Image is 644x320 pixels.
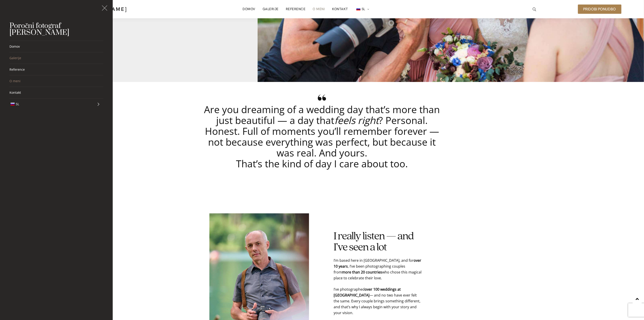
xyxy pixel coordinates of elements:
p: Are you dreaming of a wedding day that’s more than just beautiful — a day that ? Personal. Honest... [200,93,444,169]
img: SL [11,103,15,105]
a: O meni [9,75,103,87]
a: Galerije [263,5,279,14]
span: SL [362,7,365,11]
a: Kontakt [332,5,348,14]
strong: over 100 weddings at [GEOGRAPHIC_DATA] [334,287,401,298]
strong: over 10 years [334,258,422,269]
a: Domov [243,5,256,14]
a: icon-magnifying-glass34 [530,5,539,13]
a: sl_SISL [355,5,369,14]
a: Galerije [9,52,103,64]
strong: more than 20 countries [342,270,382,275]
a: Pridobi ponudbo [578,5,621,14]
a: Kontakt [9,87,103,98]
a: Reference [9,64,103,75]
img: SL [356,8,360,10]
span: SL [16,102,19,106]
a: Poročni fotograf [PERSON_NAME] [9,21,69,37]
p: I’ve photographed — and no two have ever felt the same. Every couple brings something different, ... [334,286,424,316]
a: Domov [9,41,103,52]
em: feels right [335,114,379,127]
a: O meni [313,5,325,14]
h2: I really listen — and I’ve seen a lot [334,231,424,253]
a: Reference [286,5,306,14]
span: Pridobi ponudbo [583,7,616,11]
a: sl_SISL [9,98,94,110]
p: I’m based here in [GEOGRAPHIC_DATA], and for , I’ve been photographing couples from who chose thi... [334,257,424,281]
